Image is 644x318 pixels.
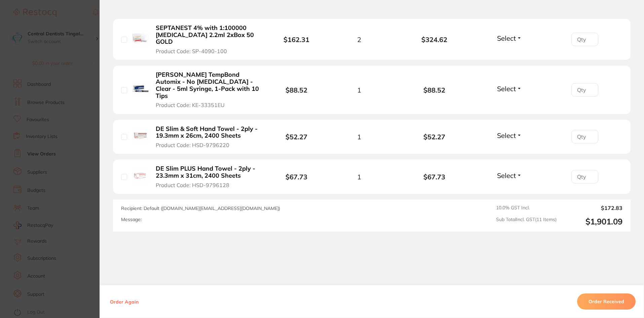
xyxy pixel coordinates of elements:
output: $1,901.09 [562,217,622,226]
img: SEPTANEST 4% with 1:100000 adrenalin 2.2ml 2xBox 50 GOLD [132,31,149,47]
span: Select [497,171,516,180]
b: SEPTANEST 4% with 1:100000 [MEDICAL_DATA] 2.2ml 2xBox 50 GOLD [156,25,260,45]
b: $324.62 [397,36,472,43]
span: Product Code: SP-4090-100 [156,48,227,54]
span: 2 [357,36,361,43]
span: Product Code: HSD-9796220 [156,142,229,148]
span: Select [497,84,516,93]
img: Kerr TempBond Automix - No Triclosan - Clear - 5ml Syringe, 1-Pack with 10 Tips [132,81,149,98]
b: $67.73 [286,173,307,181]
img: DE Slim PLUS Hand Towel - 2ply - 23.3mm x 31cm, 2400 Sheets [132,168,149,184]
button: SEPTANEST 4% with 1:100000 [MEDICAL_DATA] 2.2ml 2xBox 50 GOLD Product Code: SP-4090-100 [154,24,262,55]
input: Qty [571,83,598,97]
input: Qty [571,33,598,46]
b: $88.52 [286,86,307,94]
button: Select [495,171,524,180]
output: $172.83 [562,205,622,211]
b: DE Slim PLUS Hand Towel - 2ply - 23.3mm x 31cm, 2400 Sheets [156,165,260,179]
b: $67.73 [397,173,472,181]
span: 1 [357,86,361,94]
span: Recipient: Default ( [DOMAIN_NAME][EMAIL_ADDRESS][DOMAIN_NAME] ) [121,205,280,211]
b: $162.31 [283,35,309,44]
span: Product Code: KE-33351EU [156,102,225,108]
span: 1 [357,173,361,181]
span: Select [497,131,516,140]
input: Qty [571,170,598,183]
button: Select [495,34,524,42]
b: $52.27 [397,133,472,141]
button: [PERSON_NAME] TempBond Automix - No [MEDICAL_DATA] - Clear - 5ml Syringe, 1-Pack with 10 Tips Pro... [154,71,262,108]
b: $52.27 [286,133,307,141]
span: Product Code: HSD-9796128 [156,182,229,188]
b: [PERSON_NAME] TempBond Automix - No [MEDICAL_DATA] - Clear - 5ml Syringe, 1-Pack with 10 Tips [156,71,260,99]
button: DE Slim PLUS Hand Towel - 2ply - 23.3mm x 31cm, 2400 Sheets Product Code: HSD-9796128 [154,165,262,188]
label: Message: [121,217,142,222]
span: Sub Total Incl. GST ( 11 Items) [496,217,557,226]
button: Order Received [577,293,636,310]
img: DE Slim & Soft Hand Towel - 2ply - 19.3mm x 26cm, 2400 Sheets [132,128,149,144]
span: 10.0 % GST Incl. [496,205,557,211]
span: 1 [357,133,361,141]
button: DE Slim & Soft Hand Towel - 2ply - 19.3mm x 26cm, 2400 Sheets Product Code: HSD-9796220 [154,125,262,149]
input: Qty [571,130,598,143]
span: Select [497,34,516,42]
button: Select [495,131,524,140]
b: DE Slim & Soft Hand Towel - 2ply - 19.3mm x 26cm, 2400 Sheets [156,126,260,139]
b: $88.52 [397,86,472,94]
button: Select [495,84,524,93]
button: Order Again [108,298,141,305]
